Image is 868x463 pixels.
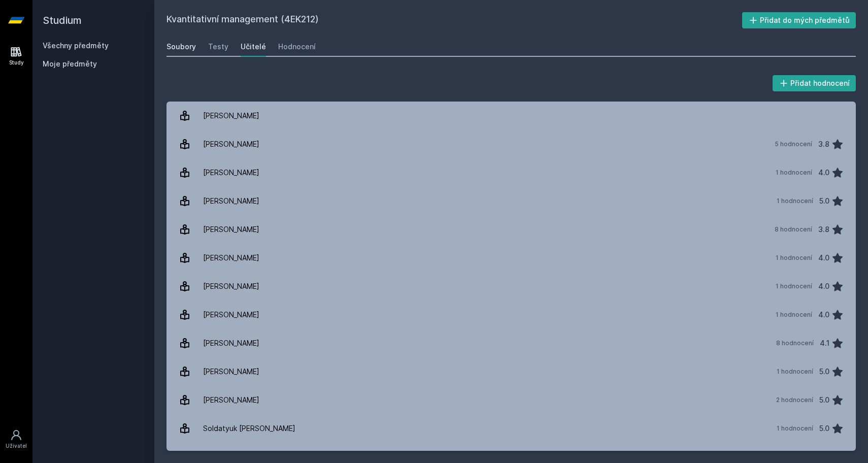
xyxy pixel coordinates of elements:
[819,418,829,439] div: 5.0
[203,191,259,211] div: [PERSON_NAME]
[775,140,812,148] div: 5 hodnocení
[278,37,316,57] a: Hodnocení
[777,424,813,433] div: 1 hodnocení
[819,191,829,211] div: 5.0
[2,41,30,72] a: Study
[203,418,295,439] div: Soldatyuk [PERSON_NAME]
[776,396,813,404] div: 2 hodnocení
[742,12,856,28] button: Přidat do mých předmětů
[9,59,24,67] div: Study
[776,254,812,262] div: 1 hodnocení
[166,329,856,357] a: [PERSON_NAME] 8 hodnocení 4.1
[776,169,812,177] div: 1 hodnocení
[203,248,259,268] div: [PERSON_NAME]
[773,75,856,91] button: Přidat hodnocení
[6,442,27,450] div: Uživatel
[776,282,812,290] div: 1 hodnocení
[777,368,813,376] div: 1 hodnocení
[166,187,856,215] a: [PERSON_NAME] 1 hodnocení 5.0
[166,42,196,52] div: Soubory
[43,41,109,50] a: Všechny předměty
[166,37,196,57] a: Soubory
[203,162,259,183] div: [PERSON_NAME]
[203,106,259,126] div: [PERSON_NAME]
[203,361,259,382] div: [PERSON_NAME]
[166,244,856,272] a: [PERSON_NAME] 1 hodnocení 4.0
[166,158,856,187] a: [PERSON_NAME] 1 hodnocení 4.0
[776,339,814,347] div: 8 hodnocení
[820,333,829,353] div: 4.1
[818,134,829,154] div: 3.8
[2,424,30,455] a: Uživatel
[166,102,856,130] a: [PERSON_NAME]
[166,357,856,386] a: [PERSON_NAME] 1 hodnocení 5.0
[203,276,259,296] div: [PERSON_NAME]
[775,225,812,234] div: 8 hodnocení
[241,37,266,57] a: Učitelé
[203,333,259,353] div: [PERSON_NAME]
[208,37,228,57] a: Testy
[166,414,856,443] a: Soldatyuk [PERSON_NAME] 1 hodnocení 5.0
[818,305,829,325] div: 4.0
[819,361,829,382] div: 5.0
[776,311,812,319] div: 1 hodnocení
[818,276,829,296] div: 4.0
[166,12,742,28] h2: Kvantitativní management (4EK212)
[166,215,856,244] a: [PERSON_NAME] 8 hodnocení 3.8
[166,386,856,414] a: [PERSON_NAME] 2 hodnocení 5.0
[43,59,97,69] span: Moje předměty
[818,162,829,183] div: 4.0
[208,42,228,52] div: Testy
[818,219,829,240] div: 3.8
[278,42,316,52] div: Hodnocení
[203,219,259,240] div: [PERSON_NAME]
[777,197,813,205] div: 1 hodnocení
[203,305,259,325] div: [PERSON_NAME]
[203,390,259,410] div: [PERSON_NAME]
[166,301,856,329] a: [PERSON_NAME] 1 hodnocení 4.0
[166,130,856,158] a: [PERSON_NAME] 5 hodnocení 3.8
[819,390,829,410] div: 5.0
[166,272,856,301] a: [PERSON_NAME] 1 hodnocení 4.0
[818,248,829,268] div: 4.0
[203,134,259,154] div: [PERSON_NAME]
[241,42,266,52] div: Učitelé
